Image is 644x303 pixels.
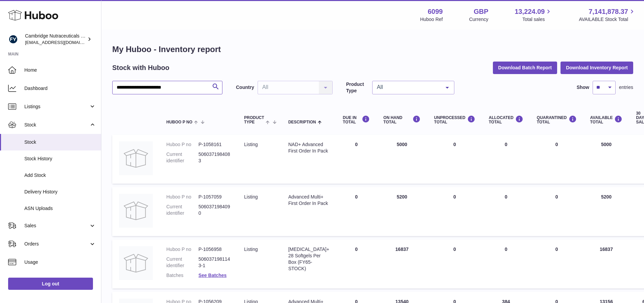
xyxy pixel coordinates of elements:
[577,84,589,91] label: Show
[515,7,545,16] span: 13,224.09
[25,33,86,46] div: Cambridge Nutraceuticals Ltd
[119,141,153,175] img: product image
[112,44,633,55] h1: My Huboo - Inventory report
[198,246,231,253] dd: P-1056958
[427,187,482,236] td: 0
[24,205,96,212] span: ASN Uploads
[166,256,198,269] dt: Current identifier
[555,194,558,200] span: 0
[24,259,96,265] span: Usage
[166,204,198,216] dt: Current identifier
[583,239,629,289] td: 16837
[583,187,629,236] td: 5200
[24,223,89,229] span: Sales
[515,7,552,23] a: 13,224.09 Total sales
[288,246,329,272] div: [MEDICAL_DATA]+ 28 Softgels Per Box (FY65-STOCK)
[8,34,18,44] img: huboo@camnutra.com
[25,40,99,45] span: [EMAIL_ADDRESS][DOMAIN_NAME]
[198,194,231,200] dd: P-1057059
[377,239,427,289] td: 16837
[555,247,558,252] span: 0
[469,16,488,23] div: Currency
[166,272,198,279] dt: Batches
[375,84,440,91] span: All
[198,256,231,269] dd: 5060371981143-1
[244,142,258,147] span: listing
[489,115,523,124] div: ALLOCATED Total
[427,135,482,184] td: 0
[377,135,427,184] td: 5000
[119,246,153,280] img: product image
[579,7,636,23] a: 7,141,878.37 AVAILABLE Stock Total
[482,135,530,184] td: 0
[198,151,231,164] dd: 5060371984083
[288,141,329,154] div: NAD+ Advanced First Order In Pack
[579,16,636,23] span: AVAILABLE Stock Total
[112,63,169,72] h2: Stock with Huboo
[522,16,552,23] span: Total sales
[236,84,254,91] label: Country
[482,239,530,289] td: 0
[482,187,530,236] td: 0
[166,151,198,164] dt: Current identifier
[166,246,198,253] dt: Huboo P no
[8,278,93,290] a: Log out
[336,135,377,184] td: 0
[119,194,153,228] img: product image
[24,103,89,110] span: Listings
[244,194,258,200] span: listing
[537,115,577,124] div: QUARANTINED Total
[619,84,633,91] span: entries
[244,247,258,252] span: listing
[590,115,623,124] div: AVAILABLE Total
[560,62,633,74] button: Download Inventory Report
[493,62,557,74] button: Download Batch Report
[383,115,421,124] div: ON HAND Total
[198,204,231,216] dd: 5060371984090
[428,7,443,16] strong: 6099
[24,139,96,145] span: Stock
[198,141,231,148] dd: P-1058161
[166,141,198,148] dt: Huboo P no
[288,120,316,124] span: Description
[555,142,558,147] span: 0
[434,115,475,124] div: UNPROCESSED Total
[198,273,226,278] a: See Batches
[474,7,488,16] strong: GBP
[377,187,427,236] td: 5200
[589,7,628,16] span: 7,141,878.37
[420,16,443,23] div: Huboo Ref
[244,116,264,124] span: Product Type
[343,115,370,124] div: DUE IN TOTAL
[24,189,96,195] span: Delivery History
[166,120,192,124] span: Huboo P no
[583,135,629,184] td: 5000
[427,239,482,289] td: 0
[346,81,369,94] label: Product Type
[336,239,377,289] td: 0
[24,156,96,162] span: Stock History
[288,194,329,207] div: Advanced Multi+ First Order In Pack
[166,194,198,200] dt: Huboo P no
[24,241,89,247] span: Orders
[24,85,96,92] span: Dashboard
[24,67,96,73] span: Home
[24,172,96,179] span: Add Stock
[24,122,89,128] span: Stock
[336,187,377,236] td: 0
